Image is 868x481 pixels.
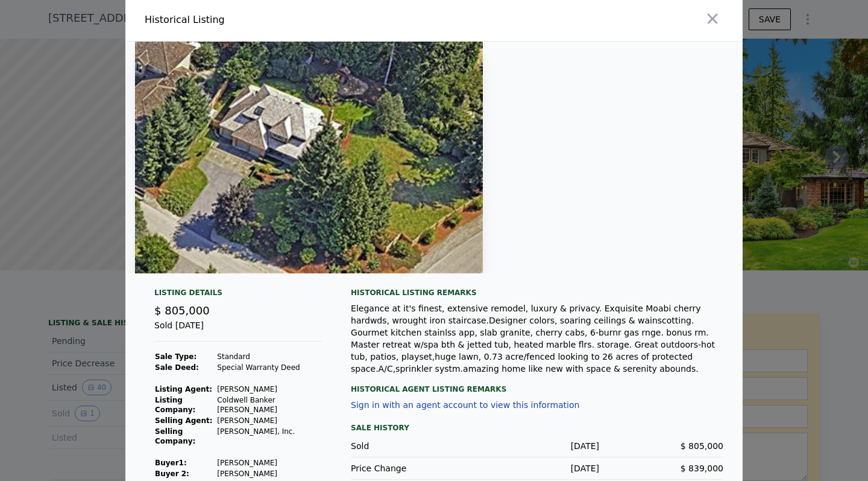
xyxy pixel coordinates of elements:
[155,459,187,467] strong: Buyer 1 :
[216,468,322,479] td: [PERSON_NAME]
[155,363,199,372] strong: Sale Deed:
[216,426,322,447] td: [PERSON_NAME], Inc.
[155,427,195,445] strong: Selling Company:
[154,288,322,302] div: Listing Details
[351,400,579,410] button: Sign in with an agent account to view this information
[155,396,195,414] strong: Listing Company:
[351,288,723,298] div: Historical Listing remarks
[351,302,723,375] div: Elegance at it's finest, extensive remodel, luxury & privacy. Exquisite Moabi cherry hardwds, wro...
[155,416,213,425] strong: Selling Agent:
[475,462,599,474] div: [DATE]
[351,462,475,474] div: Price Change
[216,395,322,415] td: Coldwell Banker [PERSON_NAME]
[145,13,429,27] div: Historical Listing
[351,421,723,435] div: Sale History
[155,385,212,393] strong: Listing Agent:
[154,319,322,342] div: Sold [DATE]
[216,457,322,468] td: [PERSON_NAME]
[135,42,483,273] img: Property Img
[351,375,723,394] div: Historical Agent Listing Remarks
[681,463,723,473] span: $ 839,000
[216,351,322,362] td: Standard
[216,384,322,395] td: [PERSON_NAME]
[681,441,723,451] span: $ 805,000
[155,470,189,478] strong: Buyer 2:
[155,352,197,361] strong: Sale Type:
[351,440,475,452] div: Sold
[154,304,210,317] span: $ 805,000
[216,415,322,426] td: [PERSON_NAME]
[216,362,322,373] td: Special Warranty Deed
[475,440,599,452] div: [DATE]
